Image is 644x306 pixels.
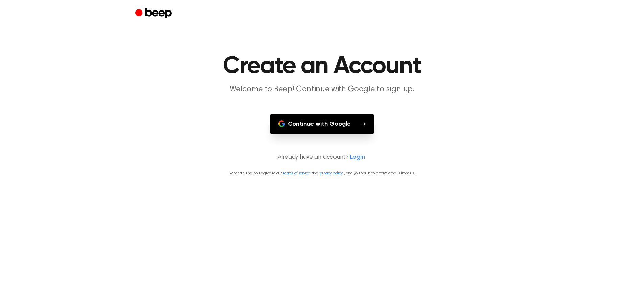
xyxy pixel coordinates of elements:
[350,153,365,162] a: Login
[149,54,495,79] h1: Create an Account
[320,171,343,175] a: privacy policy
[192,84,452,95] p: Welcome to Beep! Continue with Google to sign up.
[270,114,374,134] button: Continue with Google
[8,170,636,176] p: By continuing, you agree to our and , and you opt in to receive emails from us.
[8,153,636,162] p: Already have an account?
[283,171,310,175] a: terms of service
[135,7,174,20] a: Beep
